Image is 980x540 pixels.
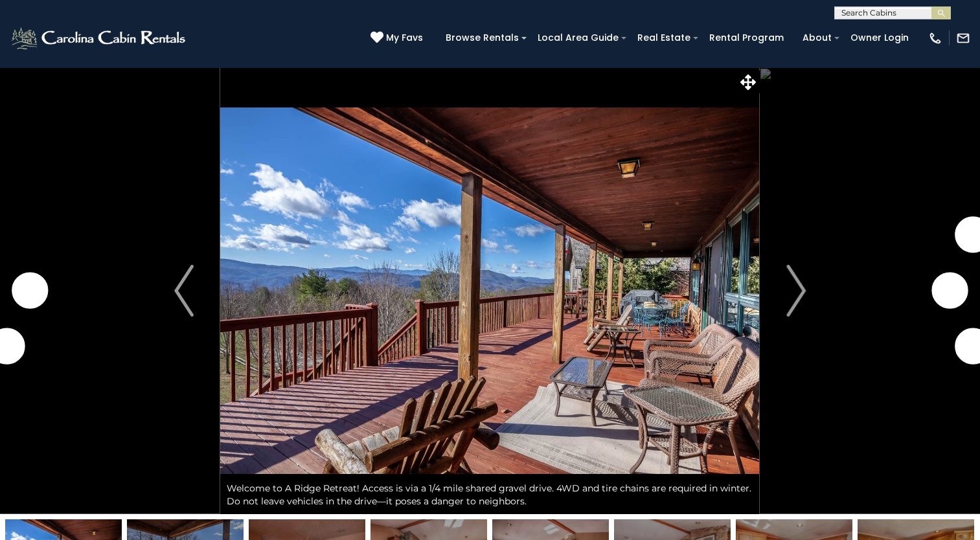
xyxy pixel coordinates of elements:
[786,265,806,317] img: arrow
[10,25,189,51] img: White-1-2.png
[956,31,970,45] img: mail-regular-white.png
[386,31,423,45] span: My Favs
[844,28,915,48] a: Owner Login
[531,28,625,48] a: Local Area Guide
[148,67,220,514] button: Previous
[174,265,194,317] img: arrow
[439,28,525,48] a: Browse Rentals
[370,31,426,45] a: My Favs
[220,475,759,514] div: Welcome to A Ridge Retreat! Access is via a 1/4 mile shared gravel drive. 4WD and tire chains are...
[928,31,942,45] img: phone-regular-white.png
[796,28,838,48] a: About
[631,28,697,48] a: Real Estate
[760,67,832,514] button: Next
[703,28,790,48] a: Rental Program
